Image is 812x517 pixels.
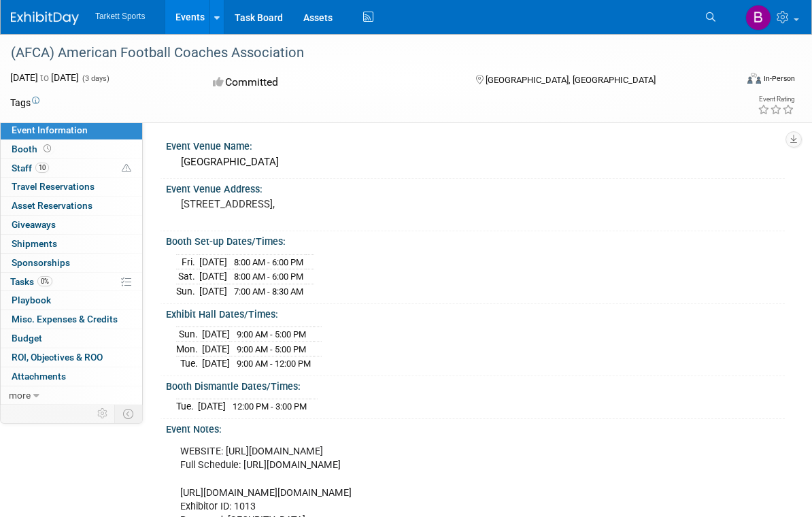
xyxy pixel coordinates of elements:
span: Sponsorships [12,257,70,268]
a: Shipments [1,235,142,253]
td: [DATE] [198,399,226,414]
div: [GEOGRAPHIC_DATA] [176,152,775,173]
span: 9:00 AM - 5:00 PM [237,344,306,354]
td: Tue. [176,399,198,414]
td: [DATE] [202,356,230,371]
td: Tue. [176,356,202,371]
img: Format-Inperson.png [747,73,761,84]
div: Booth Dismantle Dates/Times: [166,376,785,393]
span: 0% [37,276,52,286]
span: Tarkett Sports [95,12,145,21]
td: [DATE] [202,341,230,356]
a: Budget [1,329,142,348]
span: to [38,72,51,83]
a: Sponsorships [1,254,142,272]
pre: [STREET_ADDRESS], [181,198,409,210]
span: Misc. Expenses & Credits [12,314,118,324]
span: Budget [12,333,42,344]
span: Booth not reserved yet [41,144,54,154]
div: Booth Set-up Dates/Times: [166,231,785,248]
span: 8:00 AM - 6:00 PM [234,257,303,267]
td: [DATE] [202,327,230,342]
span: Travel Reservations [12,181,95,192]
a: Booth [1,140,142,159]
a: Giveaways [1,216,142,234]
td: Tags [10,96,39,110]
span: 9:00 AM - 12:00 PM [237,358,311,369]
span: ROI, Objectives & ROO [12,352,103,363]
span: more [9,390,31,401]
a: Misc. Expenses & Credits [1,310,142,329]
div: Exhibit Hall Dates/Times: [166,304,785,321]
td: [DATE] [199,254,227,269]
div: In-Person [763,73,795,84]
span: Giveaways [12,219,56,230]
td: Mon. [176,341,202,356]
td: Sat. [176,269,199,284]
span: 7:00 AM - 8:30 AM [234,286,303,297]
a: Attachments [1,367,142,386]
img: Bernie Mulvaney [745,5,771,31]
div: Event Notes: [166,419,785,436]
span: Staff [12,163,49,173]
div: Event Venue Address: [166,179,785,196]
td: Personalize Event Tab Strip [91,405,115,422]
div: Event Rating [758,96,794,103]
span: Tasks [10,276,52,287]
a: Asset Reservations [1,197,142,215]
td: Fri. [176,254,199,269]
span: [DATE] [DATE] [10,72,79,83]
span: Potential Scheduling Conflict -- at least one attendee is tagged in another overlapping event. [122,163,131,175]
span: Shipments [12,238,57,249]
span: Attachments [12,371,66,382]
a: ROI, Objectives & ROO [1,348,142,367]
span: (3 days) [81,74,109,83]
span: Asset Reservations [12,200,92,211]
a: Playbook [1,291,142,310]
a: Tasks0% [1,273,142,291]
span: Playbook [12,295,51,305]
span: 10 [35,163,49,173]
a: Travel Reservations [1,178,142,196]
td: Sun. [176,284,199,299]
span: Booth [12,144,54,154]
div: Event Venue Name: [166,136,785,153]
span: 9:00 AM - 5:00 PM [237,329,306,339]
td: Sun. [176,327,202,342]
div: (AFCA) American Football Coaches Association [6,41,719,65]
div: Committed [209,71,454,95]
a: more [1,386,142,405]
span: 8:00 AM - 6:00 PM [234,271,303,282]
a: Event Information [1,121,142,139]
span: Event Information [12,124,88,135]
a: Staff10 [1,159,142,178]
span: 12:00 PM - 3:00 PM [233,401,307,412]
td: Toggle Event Tabs [115,405,143,422]
img: ExhibitDay [11,12,79,25]
span: [GEOGRAPHIC_DATA], [GEOGRAPHIC_DATA] [486,75,656,85]
div: Event Format [673,71,795,91]
td: [DATE] [199,284,227,299]
td: [DATE] [199,269,227,284]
